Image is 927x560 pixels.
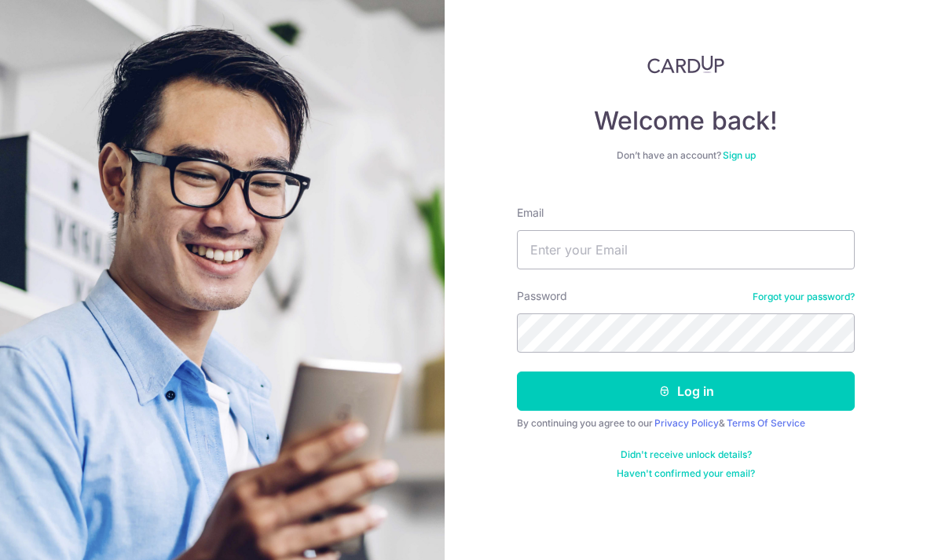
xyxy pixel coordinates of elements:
[617,467,755,480] a: Haven't confirmed your email?
[517,205,544,221] label: Email
[621,448,752,461] a: Didn't receive unlock details?
[517,105,855,137] h4: Welcome back!
[517,417,855,430] div: By continuing you agree to our &
[517,230,855,269] input: Enter your Email
[517,288,567,304] label: Password
[723,149,756,161] a: Sign up
[647,55,724,74] img: CardUp Logo
[727,417,805,429] a: Terms Of Service
[517,149,855,162] div: Don’t have an account?
[517,372,855,411] button: Log in
[753,291,855,303] a: Forgot your password?
[654,417,719,429] a: Privacy Policy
